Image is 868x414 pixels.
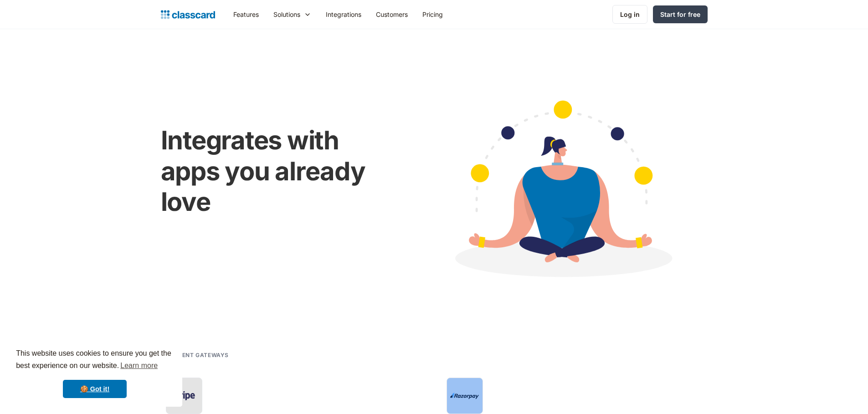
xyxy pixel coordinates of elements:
[266,4,318,25] div: Solutions
[63,380,127,398] a: dismiss cookie message
[226,4,266,25] a: Features
[161,8,215,21] a: home
[415,4,450,25] a: Pricing
[169,389,199,403] img: Stripe
[660,10,700,19] div: Start for free
[119,359,159,373] a: learn more about cookies
[16,348,174,373] span: This website uses cookies to ensure you get the best experience on our website.
[450,393,479,399] img: Razorpay
[620,10,640,19] div: Log in
[273,10,300,19] div: Solutions
[653,5,708,23] a: Start for free
[416,83,708,302] img: Cartoon image showing connected apps
[369,4,415,25] a: Customers
[612,5,647,24] a: Log in
[161,125,397,217] h1: Integrates with apps you already love
[165,351,229,359] h2: Payment gateways
[318,4,369,25] a: Integrations
[7,339,182,407] div: cookieconsent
